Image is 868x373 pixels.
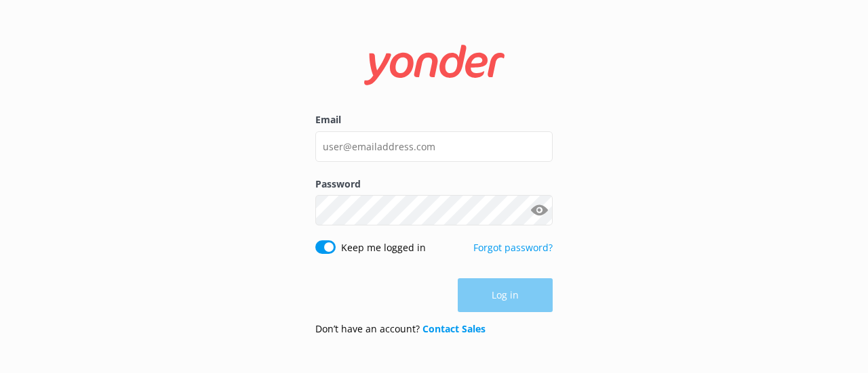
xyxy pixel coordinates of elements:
label: Email [315,112,553,127]
button: Show password [526,197,553,224]
a: Forgot password? [473,241,553,254]
p: Don’t have an account? [315,322,486,336]
a: Contact Sales [422,322,486,335]
label: Keep me logged in [341,240,426,255]
label: Password [315,177,553,192]
input: user@emailaddress.com [315,131,553,162]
